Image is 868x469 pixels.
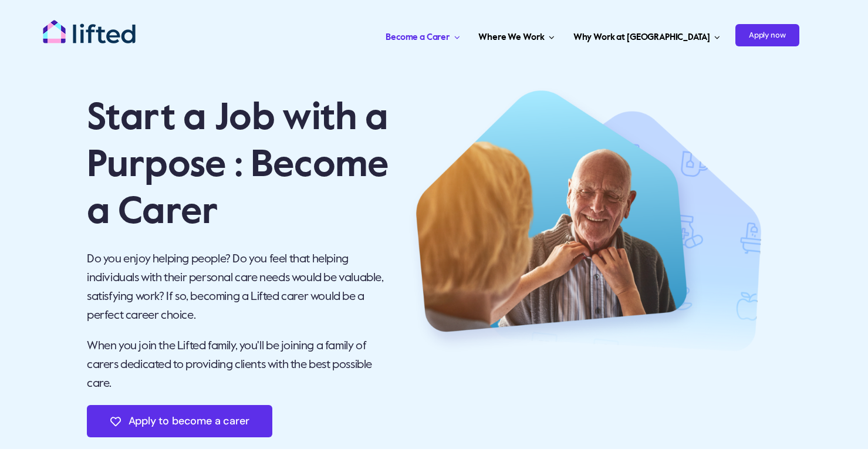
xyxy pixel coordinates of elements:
[87,340,372,390] span: When you join the Lifted family, you'll be joining a family of carers dedicated to providing clie...
[478,28,544,47] span: Where We Work
[87,254,384,322] span: Do you enjoy helping people? Do you feel that helping individuals with their personal care needs ...
[382,18,463,53] a: Become a Carer
[129,415,249,427] span: Apply to become a carer
[570,18,724,53] a: Why Work at [GEOGRAPHIC_DATA]
[87,405,272,437] a: Apply to become a carer
[409,88,761,352] img: Hero 1
[735,18,799,53] a: Apply now
[42,19,136,31] a: lifted-logo
[227,18,799,53] nav: Carer Jobs Menu
[735,24,799,46] span: Apply now
[87,100,389,231] span: Start a Job with a Purpose : Become a Carer
[386,28,450,47] span: Become a Carer
[475,18,558,53] a: Where We Work
[573,28,710,47] span: Why Work at [GEOGRAPHIC_DATA]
